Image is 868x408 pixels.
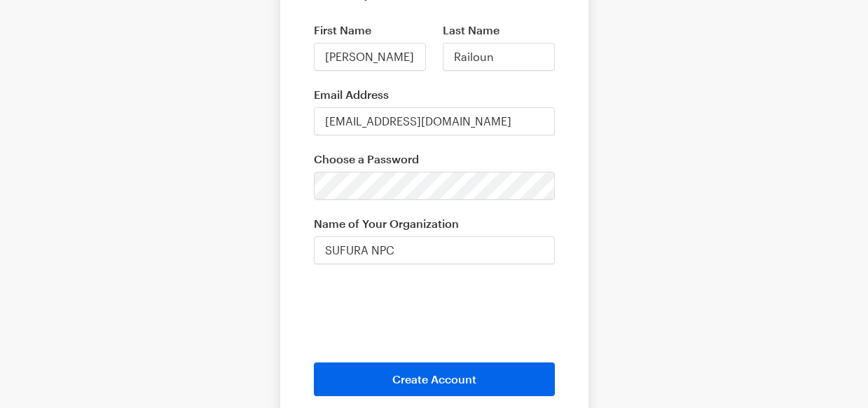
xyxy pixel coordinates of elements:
[314,362,555,396] button: Create Account
[314,152,555,166] label: Choose a Password
[328,285,541,340] iframe: reCAPTCHA
[314,88,555,102] label: Email Address
[314,217,555,231] label: Name of Your Organization
[443,23,555,37] label: Last Name
[314,23,426,37] label: First Name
